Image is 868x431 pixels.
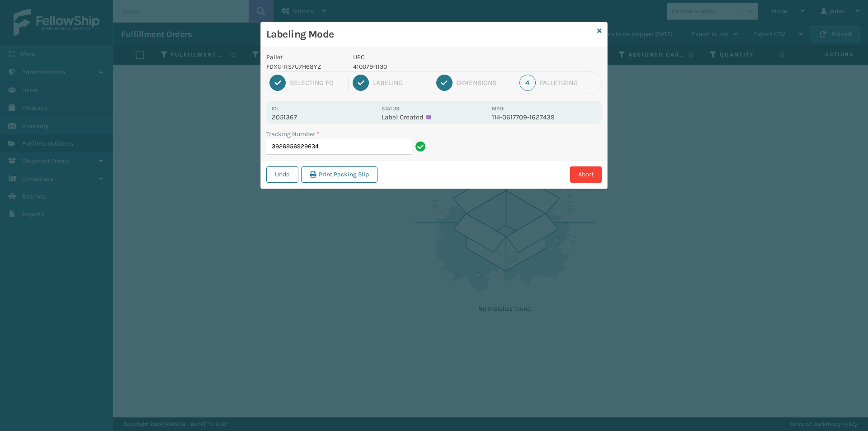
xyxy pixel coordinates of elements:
[353,52,486,62] p: UPC
[382,105,401,112] label: Status:
[353,75,369,91] div: 2
[373,79,427,87] div: Labeling
[492,105,505,112] label: MPO:
[540,79,599,87] div: Palletizing
[266,28,594,41] h3: Labeling Mode
[269,75,286,91] div: 1
[519,75,536,91] div: 4
[301,166,377,183] button: Print Packing Slip
[266,129,319,139] label: Tracking Number
[353,62,486,71] p: 410079-1130
[266,52,342,62] p: Pallet
[290,79,344,87] div: Selecting FO
[272,105,278,112] label: Id:
[266,62,342,71] p: FDXG-RS7U7H68YZ
[436,75,453,91] div: 3
[382,113,486,121] p: Label Created
[457,79,511,87] div: Dimensions
[266,166,298,183] button: Undo
[570,166,602,183] button: Abort
[492,113,596,121] p: 114-0617709-1627439
[272,113,376,121] p: 2051367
